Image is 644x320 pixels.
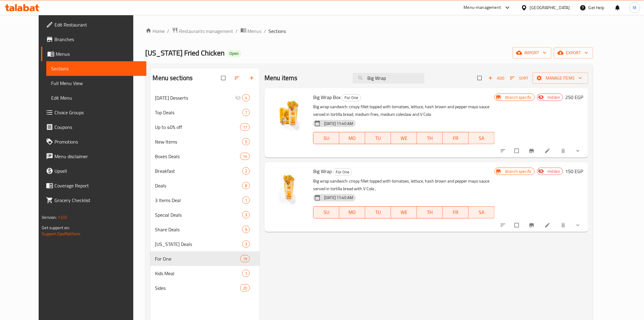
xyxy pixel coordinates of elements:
div: items [242,109,250,116]
button: Add section [245,71,260,85]
a: Home [145,27,165,35]
div: Sides20 [150,281,260,295]
span: FR [445,134,466,143]
button: Sort [509,73,530,83]
span: New Items [155,138,243,145]
a: Choice Groups [41,105,146,120]
span: For One [333,169,352,176]
svg: Show Choices [575,222,581,228]
span: Coverage Report [54,182,141,189]
div: items [242,240,250,248]
span: Select to update [511,145,524,157]
a: Menus [240,27,262,35]
svg: Show Choices [575,148,581,154]
div: Special Deals3 [150,208,260,222]
span: Select all sections [218,72,230,84]
span: Select section [474,72,487,84]
button: sort-choices [496,219,511,232]
a: Edit menu item [544,148,552,154]
img: Big Wrap [269,167,308,206]
span: Branches [54,36,141,43]
a: Edit Restaurant [41,17,146,32]
div: Share Deals [155,226,243,233]
span: 20 [240,285,250,291]
button: Manage items [533,73,588,84]
span: 19 [240,256,250,262]
div: Kansas Deals [155,240,243,248]
span: For One [342,94,361,101]
div: items [240,284,250,292]
button: Branch-specific-item [525,219,540,232]
a: Restaurants management [172,27,233,35]
span: Hidden [545,169,563,174]
span: Sides [155,284,240,292]
span: SA [471,208,492,217]
span: Kids Meal [155,270,243,277]
div: 3 Items Deal1 [150,193,260,208]
span: WE [394,134,415,143]
span: Sort sections [230,71,245,85]
span: Boxes Deals [155,153,240,160]
span: [DATE] 11:40 AM [322,121,355,126]
button: Branch-specific-item [525,144,540,158]
button: SA [469,132,495,144]
div: Deals [155,182,243,189]
span: Big Wrap [313,167,332,176]
span: Special Deals [155,211,243,219]
span: Version: [42,213,57,221]
span: Choice Groups [54,109,141,116]
a: Support.OpsPlatform [42,230,80,238]
div: [US_STATE] Deals3 [150,237,260,251]
span: Sort items [506,73,533,83]
span: MO [342,134,363,143]
span: SU [316,208,337,217]
span: Add [488,75,505,82]
div: [GEOGRAPHIC_DATA] [530,4,570,11]
button: TU [365,206,391,219]
p: Big wrap sandwich: crispy fillet topped with tomatoes, lettuce, hash brown and pepper mayo sauce ... [313,103,495,118]
span: Manage items [537,74,583,82]
span: 5 [243,139,250,145]
span: [DATE] Desserts [155,94,235,101]
div: items [240,123,250,131]
span: 3 [243,212,250,218]
span: 11 [240,124,250,130]
span: TH [419,208,440,217]
span: Edit Menu [51,94,141,101]
div: items [242,270,250,277]
span: Edit Restaurant [54,21,141,28]
a: Edit menu item [544,222,552,228]
h2: Menu sections [153,73,193,83]
button: show more [571,144,586,158]
span: [US_STATE] Deals [155,240,243,248]
span: FR [445,208,466,217]
span: Open [227,51,241,56]
span: Full Menu View [51,80,141,87]
div: items [242,182,250,189]
span: Branch specific [503,94,534,100]
span: Menu disclaimer [54,153,141,160]
span: 1 [243,197,250,203]
span: 8 [243,183,250,189]
li: / [236,27,238,35]
span: For One [155,255,240,262]
button: TH [417,206,443,219]
svg: Inactive section [235,95,241,101]
div: Deals8 [150,178,260,193]
span: Top Deals [155,109,243,116]
button: FR [443,132,469,144]
div: Up to 40% off [155,123,240,131]
div: Breakfast2 [150,164,260,178]
span: Sections [51,65,141,72]
button: sort-choices [496,144,511,158]
div: items [242,226,250,233]
div: items [242,94,250,101]
span: export [559,49,588,57]
a: Promotions [41,134,146,149]
a: Branches [41,32,146,47]
button: Add [487,73,506,83]
a: Coupons [41,120,146,134]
